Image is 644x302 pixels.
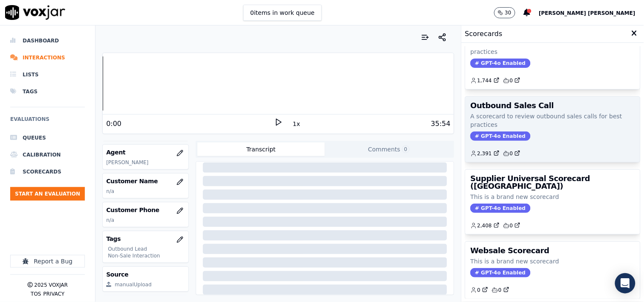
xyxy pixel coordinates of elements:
button: Start an Evaluation [10,187,85,201]
a: Dashboard [10,32,85,49]
a: Lists [10,66,85,83]
a: Calibration [10,146,85,163]
p: This is a brand new scorecard [470,257,635,266]
div: Open Intercom Messenger [615,273,636,294]
span: GPT-4o Enabled [470,268,530,277]
h3: Tags [106,235,185,243]
button: 0items in work queue [243,5,322,21]
button: 30 [494,7,515,18]
a: 0 [492,287,509,294]
button: Privacy [43,291,65,297]
button: 30 [494,7,523,18]
p: A scorecard to review inbound sales calls for best practices [470,39,635,56]
button: Report a Bug [10,255,85,268]
a: Tags [10,83,85,100]
button: [PERSON_NAME] [PERSON_NAME] [539,8,644,18]
a: 2,408 [470,222,499,229]
div: Scorecards [461,25,644,43]
button: 2,391 [470,150,503,157]
h3: Supplier Universal Scorecard ([GEOGRAPHIC_DATA]) [470,175,635,190]
a: 1,744 [470,77,499,84]
h3: Outbound Sales Call [470,102,635,109]
a: Queues [10,129,85,146]
span: GPT-4o Enabled [470,59,530,68]
h3: Agent [106,148,185,157]
p: n/a [106,188,185,195]
button: Transcript [197,143,325,156]
div: manualUpload [115,281,152,288]
span: GPT-4o Enabled [470,131,530,141]
span: [PERSON_NAME] [PERSON_NAME] [539,10,636,16]
p: A scorecard to review outbound sales calls for best practices [470,112,635,129]
p: Outbound Lead [108,246,185,252]
p: This is a brand new scorecard [470,193,635,201]
p: n/a [106,217,185,224]
a: 0 [503,150,521,157]
div: 35:54 [431,119,450,129]
button: 1x [291,118,302,130]
button: TOS [31,291,41,297]
a: 2,391 [470,150,499,157]
a: 0 [470,287,488,294]
div: 0:00 [106,119,121,129]
p: 2025 Voxjar [34,282,68,288]
a: Interactions [10,49,85,66]
a: 0 [503,77,521,84]
h6: Evaluations [10,114,85,129]
button: 1,744 [470,77,503,84]
span: 0 [402,145,410,153]
button: Comments [325,143,453,156]
h3: Customer Name [106,177,185,185]
p: [PERSON_NAME] [106,159,185,166]
button: 2,408 [470,222,503,229]
h3: Customer Phone [106,206,185,214]
p: Non-Sale Interaction [108,252,185,259]
p: 30 [505,9,511,16]
a: Scorecards [10,163,85,180]
a: 0 [503,222,521,229]
img: voxjar logo [5,5,65,20]
span: GPT-4o Enabled [470,204,530,213]
h3: Websale Scorecard [470,247,635,254]
h3: Source [106,270,185,279]
button: 0 [470,287,492,294]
